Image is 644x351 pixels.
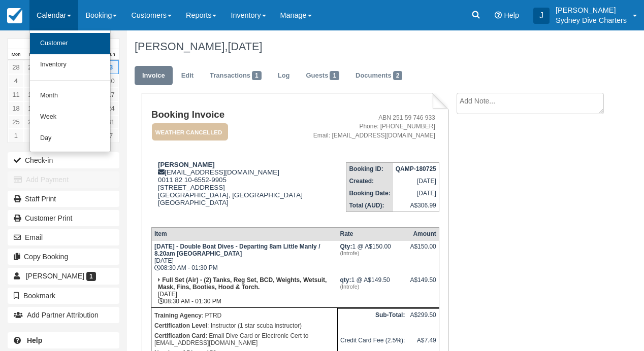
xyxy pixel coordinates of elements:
[7,8,22,23] img: checkfront-main-nav-mini-logo.png
[24,60,40,74] a: 29
[154,321,335,331] p: : Instructor (1 star scuba instructor)
[346,175,393,187] th: Created:
[135,66,173,86] a: Invoice
[338,228,408,240] th: Rate
[26,272,84,280] span: [PERSON_NAME]
[338,309,408,334] th: Sub-Total:
[298,66,347,86] a: Guests1
[86,272,96,281] span: 1
[27,336,42,344] b: Help
[410,276,436,292] div: A$149.50
[393,175,439,187] td: [DATE]
[346,162,393,175] th: Booking ID:
[152,123,228,141] em: WEATHER CANCELLED
[8,332,119,348] a: Help
[151,274,337,308] td: [DATE] 08:30 AM - 01:30 PM
[504,11,519,19] span: Help
[151,110,306,120] h1: Booking Invoice
[103,74,119,88] a: 10
[252,71,262,80] span: 1
[8,268,119,284] a: [PERSON_NAME] 1
[495,12,502,19] i: Help
[533,8,550,24] div: J
[24,129,40,143] a: 2
[310,114,435,139] address: ABN 251 59 746 933 Phone: [PHONE_NUMBER] Email: [EMAIL_ADDRESS][DOMAIN_NAME]
[8,88,24,101] a: 11
[556,5,627,15] p: [PERSON_NAME]
[103,101,119,115] a: 24
[30,107,110,128] a: Week
[30,33,110,54] a: Customer
[154,332,206,339] strong: Certification Card
[158,276,327,291] strong: Full Set (Air) - (2) Tanks, Reg Set, BCD, Weights, Wetsuit, Mask, Fins, Booties, Hood & Torch.
[154,322,207,329] strong: Certification Level
[8,229,119,245] button: Email
[556,15,627,25] p: Sydney Dive Charters
[8,49,24,60] th: Mon
[30,128,110,149] a: Day
[8,101,24,115] a: 18
[410,243,436,258] div: A$150.00
[154,243,320,257] strong: [DATE] - Double Boat Dives - Departing 8am Little Manly / 8.20am [GEOGRAPHIC_DATA]
[8,74,24,88] a: 4
[407,228,439,240] th: Amount
[8,191,119,207] a: Staff Print
[340,284,405,290] em: (Introfe)
[393,71,403,80] span: 2
[151,228,337,240] th: Item
[30,54,110,76] a: Inventory
[174,66,201,86] a: Edit
[8,152,119,168] button: Check-in
[24,101,40,115] a: 19
[24,88,40,101] a: 12
[24,74,40,88] a: 5
[103,88,119,101] a: 17
[407,309,439,334] td: A$299.50
[151,123,224,142] a: WEATHER CANCELLED
[8,288,119,304] button: Bookmark
[8,307,119,323] button: Add Partner Attribution
[8,249,119,265] button: Copy Booking
[348,66,410,86] a: Documents2
[396,165,436,172] strong: QAMP-180725
[30,85,110,107] a: Month
[29,30,111,152] ul: Calendar
[8,115,24,129] a: 25
[8,60,24,74] a: 28
[393,199,439,212] td: A$306.99
[346,199,393,212] th: Total (AUD):
[103,60,119,74] a: 3
[8,210,119,226] a: Customer Print
[346,187,393,199] th: Booking Date:
[151,240,337,274] td: [DATE] 08:30 AM - 01:30 PM
[151,161,306,219] div: [EMAIL_ADDRESS][DOMAIN_NAME] 0011 82 10-6552-9905 [STREET_ADDRESS] [GEOGRAPHIC_DATA], [GEOGRAPHIC...
[154,310,335,321] p: : PTRD
[103,129,119,143] a: 7
[338,240,408,274] td: 1 @ A$150.00
[8,171,119,188] button: Add Payment
[340,243,352,250] strong: Qty
[270,66,298,86] a: Log
[103,49,119,60] th: Sun
[330,71,339,80] span: 1
[135,41,602,53] h1: [PERSON_NAME],
[103,115,119,129] a: 31
[24,49,40,60] th: Tue
[154,312,202,319] strong: Training Agency
[158,161,215,168] strong: [PERSON_NAME]
[340,250,405,256] em: (Introfe)
[8,129,24,143] a: 1
[24,115,40,129] a: 26
[228,40,262,53] span: [DATE]
[393,187,439,199] td: [DATE]
[154,331,335,348] p: : Email Dive Card or Electronic Cert to [EMAIL_ADDRESS][DOMAIN_NAME]
[338,274,408,308] td: 1 @ A$149.50
[202,66,269,86] a: Transactions1
[340,276,351,284] strong: qty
